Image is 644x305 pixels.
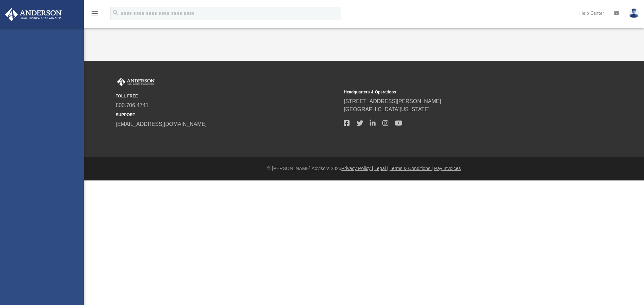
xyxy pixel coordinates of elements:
img: User Pic [629,8,639,18]
a: [STREET_ADDRESS][PERSON_NAME] [344,98,441,104]
a: Terms & Conditions | [390,166,433,171]
small: TOLL FREE [116,93,339,99]
img: Anderson Advisors Platinum Portal [3,8,64,21]
i: menu [91,9,99,17]
a: Legal | [374,166,388,171]
a: Pay Invoices [434,166,461,171]
i: search [112,9,119,16]
small: Headquarters & Operations [344,89,567,95]
a: [GEOGRAPHIC_DATA][US_STATE] [344,106,430,112]
img: Anderson Advisors Platinum Portal [116,78,156,86]
a: Privacy Policy | [341,166,373,171]
small: SUPPORT [116,112,339,118]
a: 800.706.4741 [116,102,149,108]
a: menu [91,13,99,17]
a: [EMAIL_ADDRESS][DOMAIN_NAME] [116,121,207,127]
div: © [PERSON_NAME] Advisors 2025 [84,165,644,172]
